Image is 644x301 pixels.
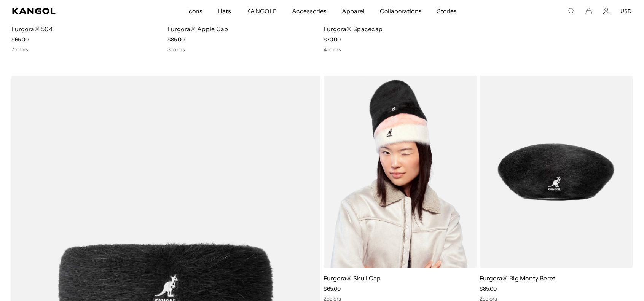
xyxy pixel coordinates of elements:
[568,8,575,14] summary: Search here
[324,25,383,33] a: Furgora® Spacecap
[11,25,53,33] a: Furgora® 504
[585,8,592,14] button: Cart
[11,36,29,43] span: $65.00
[324,46,633,53] div: 4 colors
[167,25,228,33] a: Furgora® Apple Cap
[324,274,381,282] a: Furgora® Skull Cap
[324,76,477,268] img: Furgora® Skull Cap
[480,274,556,282] a: Furgora® Big Monty Beret
[620,8,632,14] button: USD
[324,36,341,43] span: $70.00
[324,285,341,292] span: $65.00
[480,285,497,292] span: $85.00
[11,46,164,53] div: 7 colors
[167,46,320,53] div: 3 colors
[603,8,610,14] a: Account
[480,76,633,268] img: Furgora® Big Monty Beret
[12,8,124,14] a: Kangol
[167,36,185,43] span: $85.00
